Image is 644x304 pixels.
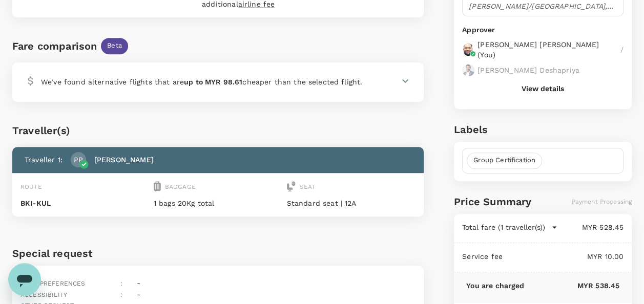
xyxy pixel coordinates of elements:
[462,222,545,232] p: Total fare (1 traveller(s))
[462,44,474,56] img: avatar-67b4218f54620.jpeg
[74,155,83,165] p: PP
[571,198,632,205] span: Payment Processing
[20,198,150,208] p: BKI - KUL
[101,41,128,51] span: Beta
[300,183,316,190] span: Seat
[120,280,122,287] span: :
[25,155,63,165] p: Traveller 1 :
[94,155,154,165] p: [PERSON_NAME]
[12,38,97,54] div: Fare comparison
[165,183,196,190] span: Baggage
[454,193,531,210] h6: Price Summary
[154,181,161,191] img: baggage-icon
[287,181,296,191] img: seat-icon
[12,245,424,262] h6: Special request
[620,45,624,55] p: /
[133,285,140,300] div: -
[20,280,85,287] span: Meal preferences
[20,291,67,298] span: Accessibility
[154,198,283,208] p: 1 bags 20Kg total
[467,156,542,165] span: Group Certification
[522,84,564,93] button: View details
[120,291,122,298] span: :
[184,78,242,86] b: up to MYR 98.61
[477,39,617,60] p: [PERSON_NAME] [PERSON_NAME] ( You )
[462,25,624,35] p: Approver
[524,280,619,291] p: MYR 538.45
[462,222,557,232] button: Total fare (1 traveller(s))
[454,121,632,138] h6: Labels
[41,77,362,87] p: We’ve found alternative flights that are cheaper than the selected flight.
[20,183,42,190] span: Route
[462,251,503,262] p: Service fee
[477,65,579,75] p: [PERSON_NAME] Deshapriya
[462,64,474,76] img: avatar-67a5bcb800f47.png
[466,280,524,291] p: You are charged
[287,198,416,208] p: Standard seat | 12A
[503,251,624,262] p: MYR 10.00
[557,222,624,232] p: MYR 528.45
[133,274,140,289] div: -
[12,122,424,139] div: Traveller(s)
[8,263,41,296] iframe: Button to launch messaging window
